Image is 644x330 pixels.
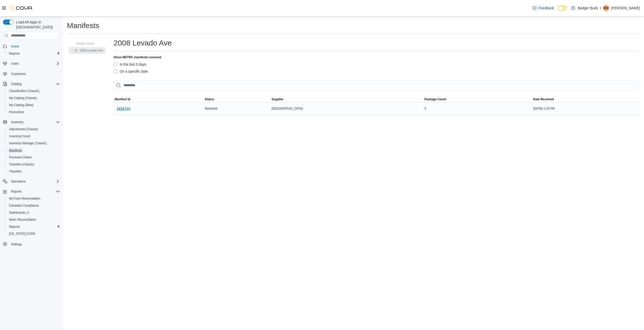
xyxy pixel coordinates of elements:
a: Inventory Manager (Classic) [7,140,49,146]
span: Manifests [7,147,60,153]
span: 3434740 [116,106,130,111]
button: Settings [1,240,62,248]
a: Transfers (Classic) [7,161,36,167]
button: Catalog [9,81,23,87]
a: Dashboards [7,210,31,216]
span: Promotions [9,110,24,114]
a: My Catalog (Beta) [7,102,35,108]
button: Manifests [5,147,62,154]
a: Purchase Orders [7,154,34,160]
span: My Catalog (Beta) [9,103,33,107]
button: Reports [5,50,62,57]
span: Inventory [11,120,23,124]
span: My Catalog (Beta) [7,102,60,108]
span: Transfers (Classic) [7,161,60,167]
button: Canadian Compliance [5,202,62,209]
span: Transfers (Classic) [9,162,34,166]
button: My Catalog (Classic) [5,95,62,102]
span: Canadian Compliance [7,203,60,209]
span: Received [205,107,217,111]
span: Classification (Classic) [7,88,60,94]
a: Transfers [7,168,24,174]
button: [US_STATE] CCRS [5,230,62,237]
button: Inventory Manager (Classic) [5,140,62,147]
span: Inventory Count [9,134,30,138]
button: 3434740 [114,104,132,114]
span: [GEOGRAPHIC_DATA] [271,107,303,111]
span: Metrc Reconciliation [7,217,60,223]
a: Classification (Classic) [7,88,42,94]
span: Classification (Classic) [9,89,39,93]
a: Home [9,43,21,50]
span: Home [11,44,19,49]
span: Feedback [539,6,554,11]
a: [US_STATE] CCRS [7,231,37,237]
a: Dashboards [5,209,62,216]
span: Customers [11,72,26,76]
a: Manifests [7,147,24,153]
button: Operations [9,178,28,184]
span: Inventory [9,119,60,125]
h1: Manifests [67,21,99,31]
span: Promotions [7,109,60,115]
span: Transfers [9,169,22,173]
p: [PERSON_NAME] [611,5,640,11]
a: Reports [7,224,22,230]
a: Metrc Reconciliation [7,217,38,223]
span: Status [205,97,214,101]
span: Dashboards [9,211,29,215]
button: Reports [1,188,62,195]
span: Canadian Compliance [9,204,39,208]
span: Reports [7,224,60,230]
span: Date Received [533,97,554,101]
a: My Catalog (Classic) [7,95,39,101]
label: Show METRC manifests received [113,55,161,59]
button: Transfers [5,168,62,175]
button: Badger Buds [69,40,96,46]
span: Settings [9,241,60,247]
button: Reports [5,223,62,230]
span: Package Count [424,97,446,101]
p: | [600,5,601,11]
span: Dark Mode [558,11,558,11]
span: Dashboards [7,210,60,216]
span: Reports [7,51,60,57]
div: Michelle Westlake [603,5,609,11]
span: Users [9,61,60,67]
button: My Catalog (Beta) [5,102,62,109]
span: Inventory Count [7,133,60,139]
span: Home [9,43,60,50]
button: Inventory Count [5,133,62,140]
a: Canadian Compliance [7,203,41,209]
span: BioTrack Reconciliation [7,196,60,202]
span: Purchase Orders [9,155,32,159]
input: Dark Mode [558,6,569,11]
a: Feedback [531,3,556,13]
span: Metrc Reconciliation [9,218,36,222]
span: Operations [9,178,60,184]
a: BioTrack Reconciliation [7,196,43,202]
span: Users [11,62,19,66]
span: My Catalog (Classic) [9,96,37,100]
span: Catalog [11,82,21,86]
button: Transfers (Classic) [5,161,62,168]
a: Customers [9,71,28,77]
h1: 2008 Levado Ave [113,38,172,48]
button: Users [1,60,62,67]
button: Inventory [1,119,62,126]
span: Inventory Manager (Classic) [9,141,47,145]
span: Transfers [7,168,60,174]
span: [US_STATE] CCRS [9,232,35,236]
a: Reports [7,51,22,57]
span: BioTrack Reconciliation [9,197,41,201]
span: Reports [9,52,20,56]
span: Badger Buds [76,41,94,45]
span: Customers [9,71,60,77]
button: Metrc Reconciliation [5,216,62,223]
button: 2008 Levado Ave [73,48,105,54]
button: Inventory [9,119,25,125]
a: Settings [9,241,24,247]
p: Badger Buds [578,5,598,11]
button: Customers [1,70,62,77]
label: In the last 3 days [113,61,146,67]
